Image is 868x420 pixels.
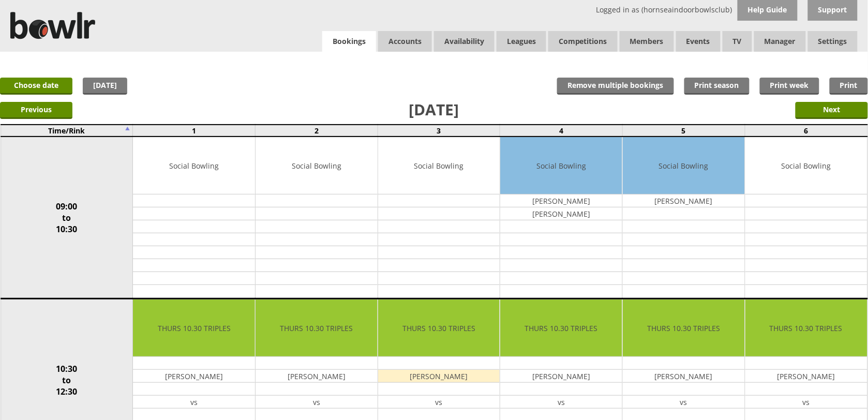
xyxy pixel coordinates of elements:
[256,137,378,194] td: Social Bowling
[500,207,622,220] td: [PERSON_NAME]
[500,125,623,137] td: 4
[830,78,868,95] a: Print
[500,299,622,357] td: THURS 10.30 TRIPLES
[133,137,255,194] td: Social Bowling
[83,78,127,95] a: [DATE]
[256,299,378,357] td: THURS 10.30 TRIPLES
[322,31,376,52] a: Bookings
[256,396,378,409] td: vs
[378,31,432,52] span: Accounts
[745,137,867,194] td: Social Bowling
[623,299,745,357] td: THURS 10.30 TRIPLES
[133,299,255,357] td: THURS 10.30 TRIPLES
[378,396,500,409] td: vs
[684,78,750,95] a: Print season
[745,370,867,383] td: [PERSON_NAME]
[623,194,745,207] td: [PERSON_NAME]
[256,125,378,137] td: 2
[500,370,622,383] td: [PERSON_NAME]
[378,299,500,357] td: THURS 10.30 TRIPLES
[623,396,745,409] td: vs
[133,370,255,383] td: [PERSON_NAME]
[497,31,546,52] a: Leagues
[548,31,618,52] a: Competitions
[623,137,745,194] td: Social Bowling
[745,125,867,137] td: 6
[500,396,622,409] td: vs
[378,370,500,383] td: [PERSON_NAME]
[796,102,868,119] input: Next
[676,31,721,52] a: Events
[620,31,674,52] span: Members
[760,78,819,95] a: Print week
[378,137,500,194] td: Social Bowling
[434,31,495,52] a: Availability
[500,137,622,194] td: Social Bowling
[1,125,133,137] td: Time/Rink
[745,299,867,357] td: THURS 10.30 TRIPLES
[723,31,752,52] span: TV
[745,396,867,409] td: vs
[133,125,256,137] td: 1
[754,31,806,52] span: Manager
[1,137,133,299] td: 09:00 to 10:30
[623,125,745,137] td: 5
[378,125,500,137] td: 3
[500,194,622,207] td: [PERSON_NAME]
[808,31,858,52] span: Settings
[133,396,255,409] td: vs
[557,78,674,95] input: Remove multiple bookings
[256,370,378,383] td: [PERSON_NAME]
[623,370,745,383] td: [PERSON_NAME]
